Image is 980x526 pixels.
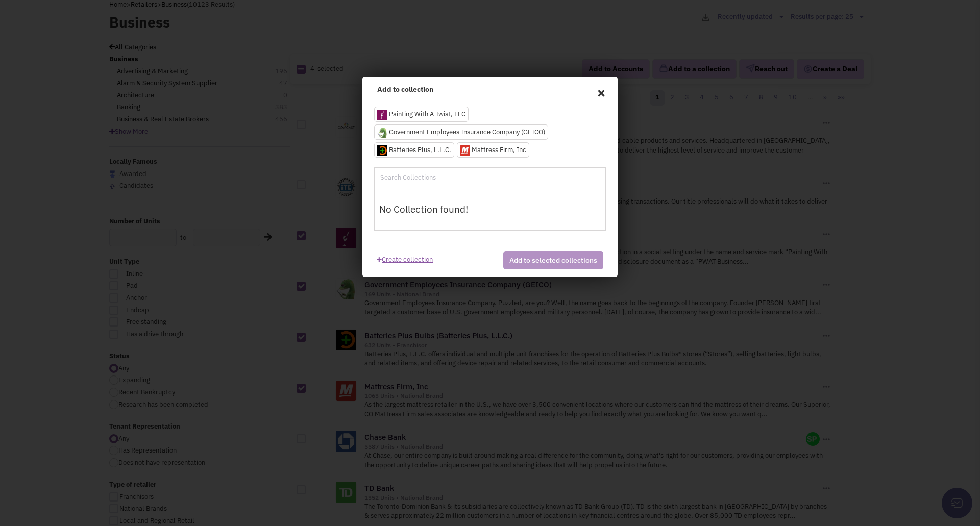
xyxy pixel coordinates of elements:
img: www.mattressfirm.com [460,145,470,156]
img: www.geico.com [377,128,387,138]
span: Mattress Firm, Inc [472,145,526,154]
h4: Add to collection [377,85,603,94]
span: Painting With A Twist, LLC [389,110,465,118]
h3: No Collection found! [379,203,601,215]
img: www.paintingwithatwist.com [377,110,387,120]
span: Government Employees Insurance Company (GEICO) [389,128,545,136]
a: Create collection [377,251,433,265]
span: × [597,85,606,100]
span: Batteries Plus, L.L.C. [389,145,451,154]
input: Search Collections [379,172,469,183]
